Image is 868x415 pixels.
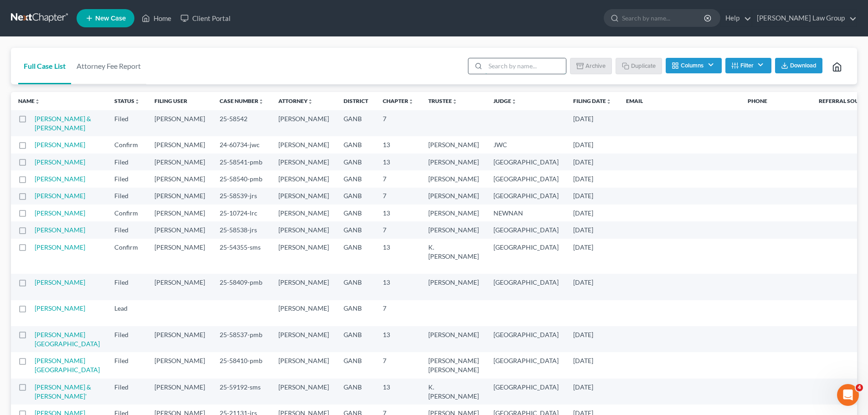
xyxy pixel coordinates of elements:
[271,154,336,170] td: [PERSON_NAME]
[566,352,619,378] td: [DATE]
[486,221,566,238] td: [GEOGRAPHIC_DATA]
[147,352,212,378] td: [PERSON_NAME]
[107,274,147,300] td: Filed
[336,326,375,352] td: GANB
[606,99,611,104] i: unfold_more
[837,384,859,406] iframe: Intercom live chat
[35,226,85,234] a: [PERSON_NAME]
[493,97,517,104] a: Judgeunfold_more
[856,384,863,391] span: 4
[212,379,271,405] td: 25-59192-sms
[486,188,566,205] td: [GEOGRAPHIC_DATA]
[212,136,271,153] td: 24-60734-jwc
[107,379,147,405] td: Filed
[375,274,421,300] td: 13
[566,170,619,187] td: [DATE]
[725,58,771,73] button: Filter
[566,274,619,300] td: [DATE]
[566,239,619,274] td: [DATE]
[375,170,421,187] td: 7
[375,239,421,274] td: 13
[220,97,264,104] a: Case Numberunfold_more
[486,379,566,405] td: [GEOGRAPHIC_DATA]
[107,154,147,170] td: Filed
[336,352,375,378] td: GANB
[35,209,85,217] a: [PERSON_NAME]
[212,154,271,170] td: 25-58541-pmb
[566,221,619,238] td: [DATE]
[421,188,486,205] td: [PERSON_NAME]
[790,62,817,69] span: Download
[336,379,375,405] td: GANB
[486,205,566,221] td: NEWNAN
[271,274,336,300] td: [PERSON_NAME]
[336,300,375,326] td: GANB
[134,99,140,104] i: unfold_more
[35,357,100,374] a: [PERSON_NAME][GEOGRAPHIC_DATA]
[271,188,336,205] td: [PERSON_NAME]
[18,97,40,104] a: Nameunfold_more
[375,154,421,170] td: 13
[336,274,375,300] td: GANB
[147,92,212,110] th: Filing User
[375,326,421,352] td: 13
[107,110,147,136] td: Filed
[336,205,375,221] td: GANB
[107,170,147,187] td: Filed
[107,352,147,378] td: Filed
[486,352,566,378] td: [GEOGRAPHIC_DATA]
[408,99,414,104] i: unfold_more
[258,99,264,104] i: unfold_more
[271,110,336,136] td: [PERSON_NAME]
[421,154,486,170] td: [PERSON_NAME]
[147,379,212,405] td: [PERSON_NAME]
[107,136,147,153] td: Confirm
[740,92,812,110] th: Phone
[452,99,457,104] i: unfold_more
[566,379,619,405] td: [DATE]
[107,239,147,274] td: Confirm
[383,97,414,104] a: Chapterunfold_more
[336,92,375,110] th: District
[486,136,566,153] td: JWC
[35,141,85,149] a: [PERSON_NAME]
[107,205,147,221] td: Confirm
[271,300,336,326] td: [PERSON_NAME]
[18,48,71,84] a: Full Case List
[212,188,271,205] td: 25-58539-jrs
[573,97,611,104] a: Filing Dateunfold_more
[147,239,212,274] td: [PERSON_NAME]
[421,205,486,221] td: [PERSON_NAME]
[566,188,619,205] td: [DATE]
[308,99,313,104] i: unfold_more
[271,379,336,405] td: [PERSON_NAME]
[336,170,375,187] td: GANB
[35,99,40,104] i: unfold_more
[752,10,857,26] a: [PERSON_NAME] Law Group
[375,221,421,238] td: 7
[721,10,751,26] a: Help
[421,379,486,405] td: K. [PERSON_NAME]
[271,239,336,274] td: [PERSON_NAME]
[486,170,566,187] td: [GEOGRAPHIC_DATA]
[35,383,91,400] a: [PERSON_NAME] & [PERSON_NAME]'
[147,221,212,238] td: [PERSON_NAME]
[336,154,375,170] td: GANB
[137,10,176,26] a: Home
[271,352,336,378] td: [PERSON_NAME]
[566,136,619,153] td: [DATE]
[114,97,140,104] a: Statusunfold_more
[775,58,822,73] button: Download
[35,115,91,132] a: [PERSON_NAME] & [PERSON_NAME]
[35,158,85,166] a: [PERSON_NAME]
[421,274,486,300] td: [PERSON_NAME]
[566,205,619,221] td: [DATE]
[107,326,147,352] td: Filed
[421,326,486,352] td: [PERSON_NAME]
[212,352,271,378] td: 25-58410-pmb
[566,326,619,352] td: [DATE]
[486,274,566,300] td: [GEOGRAPHIC_DATA]
[336,136,375,153] td: GANB
[71,48,146,84] a: Attorney Fee Report
[271,326,336,352] td: [PERSON_NAME]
